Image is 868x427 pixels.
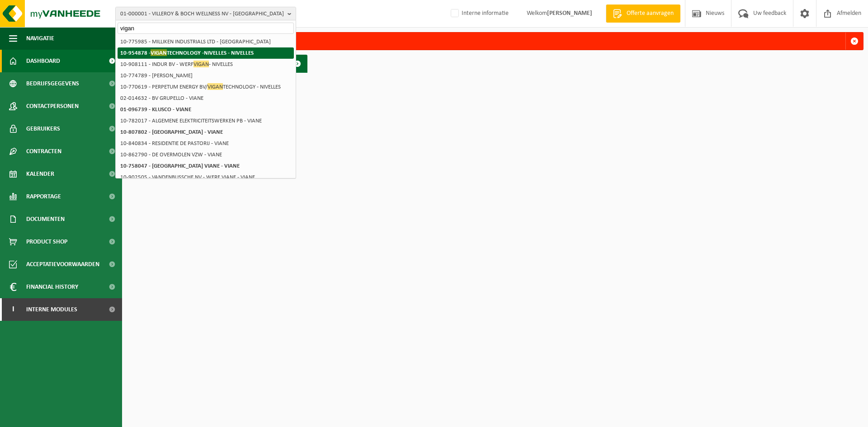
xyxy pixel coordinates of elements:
[26,253,99,276] span: Acceptatievoorwaarden
[120,49,254,56] strong: 10-954878 - TECHNOLOGY -NIVELLES - NIVELLES
[624,9,676,18] span: Offerte aanvragen
[26,50,60,72] span: Dashboard
[26,208,65,230] span: Documenten
[151,49,167,56] span: VIGAN
[193,61,209,67] span: VIGAN
[9,298,17,321] span: I
[26,27,54,50] span: Navigatie
[547,10,592,17] strong: [PERSON_NAME]
[449,7,509,20] label: Interne informatie
[120,7,284,21] span: 01-000001 - VILLEROY & BOCH WELLNESS NV - [GEOGRAPHIC_DATA]
[26,276,78,298] span: Financial History
[143,33,845,50] div: Deze party bestaat niet
[26,298,77,321] span: Interne modules
[26,95,79,117] span: Contactpersonen
[115,7,296,20] button: 01-000001 - VILLEROY & BOCH WELLNESS NV - [GEOGRAPHIC_DATA]
[26,185,61,208] span: Rapportage
[118,81,294,93] li: 10-770619 - PERPETUM ENERGY BV/ TECHNOLOGY - NIVELLES
[26,72,79,95] span: Bedrijfsgegevens
[606,5,680,23] a: Offerte aanvragen
[26,117,60,140] span: Gebruikers
[118,172,294,183] li: 10-902505 - VANDENBUSSCHE NV - WERF VIANE - VIANE
[208,83,223,90] span: VIGAN
[118,36,294,47] li: 10-775985 - MILLIKEN INDUSTRIALS LTD - [GEOGRAPHIC_DATA]
[118,138,294,149] li: 10-840834 - RESIDENTIE DE PASTORIJ - VIANE
[118,149,294,160] li: 10-862790 - DE OVERMOLEN VZW - VIANE
[118,115,294,127] li: 10-782017 - ALGEMENE ELEKTRICITEITSWERKEN PB - VIANE
[118,93,294,104] li: 02-014632 - BV GRUPELLO - VIANE
[26,163,54,185] span: Kalender
[118,70,294,81] li: 10-774789 - [PERSON_NAME]
[120,107,191,113] strong: 01-096739 - KLUSCO - VIANE
[26,140,61,163] span: Contracten
[120,129,223,135] strong: 10-807802 - [GEOGRAPHIC_DATA] - VIANE
[120,163,240,169] strong: 10-758047 - [GEOGRAPHIC_DATA] VIANE - VIANE
[118,59,294,70] li: 10-908111 - INDUR BV - WERF - NIVELLES
[118,23,294,34] input: Zoeken naar gekoppelde vestigingen
[26,230,67,253] span: Product Shop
